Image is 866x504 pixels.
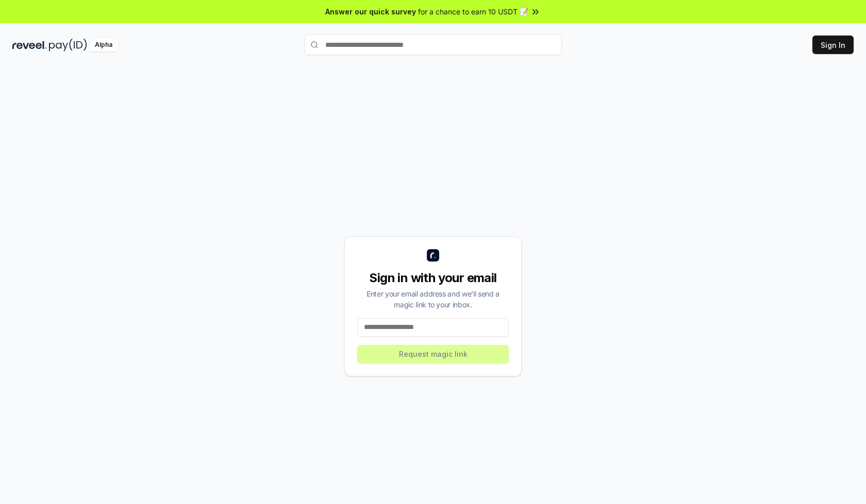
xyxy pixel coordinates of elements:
[812,36,854,54] button: Sign In
[357,270,509,286] div: Sign in with your email
[89,39,118,51] div: Alpha
[357,288,509,310] div: Enter your email address and we’ll send a magic link to your inbox.
[418,6,528,17] span: for a chance to earn 10 USDT 📝
[427,249,439,262] img: logo_small
[49,39,87,51] img: pay_id
[325,6,416,17] span: Answer our quick survey
[12,39,47,51] img: reveel_dark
